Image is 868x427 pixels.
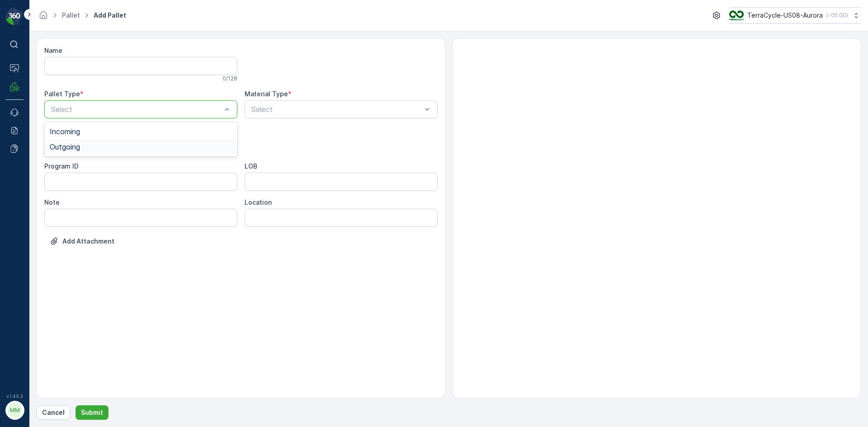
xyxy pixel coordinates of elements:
button: Upload File [44,234,120,249]
p: Pallet_US08 #8213 [400,253,467,264]
span: Pallet_US08 #8213 [30,394,88,401]
span: Add Pallet [92,11,128,20]
button: TerraCycle-US08-Aurora(-05:00) [729,7,861,23]
label: Name [44,47,62,54]
label: Pallet Type [44,90,80,98]
span: 50 [51,193,58,201]
span: Pallet_US08 #8212 [30,148,88,156]
label: Program ID [44,162,79,170]
span: Total Weight : [8,408,53,416]
span: Total Weight : [8,163,53,171]
span: Name : [8,394,30,401]
span: Outgoing [50,143,80,151]
label: Material Type [245,90,288,98]
span: Tare Weight : [8,193,51,201]
img: image_ci7OI47.png [729,10,744,20]
p: Cancel [42,408,65,417]
div: MM [8,403,22,418]
label: LOB [245,162,257,170]
span: Net Weight : [8,178,47,186]
img: logo [5,7,24,25]
span: Incoming [50,127,80,136]
button: Submit [75,405,108,420]
span: 50 [53,408,61,416]
a: Homepage [38,14,48,21]
label: Location [245,198,272,206]
p: 0 / 128 [222,75,237,82]
p: ( -05:00 ) [826,12,848,19]
span: 50 [53,163,61,171]
p: Submit [81,408,103,417]
span: Material : [8,223,38,230]
p: TerraCycle-US08-Aurora [747,11,823,20]
p: Pallet_US08 #8212 [400,8,467,19]
a: Pallet [62,11,80,19]
p: Select [251,104,422,115]
span: Bigbag [48,208,70,216]
span: Name : [8,148,30,156]
span: - [47,178,51,186]
button: MM [5,401,24,420]
p: Add Attachment [62,237,114,246]
span: US-A0038 I Plush Toys [38,223,111,230]
span: Asset Type : [8,208,48,216]
button: Cancel [37,405,70,420]
span: v 1.49.3 [5,394,24,399]
p: Select [51,104,222,115]
label: Note [44,198,60,206]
